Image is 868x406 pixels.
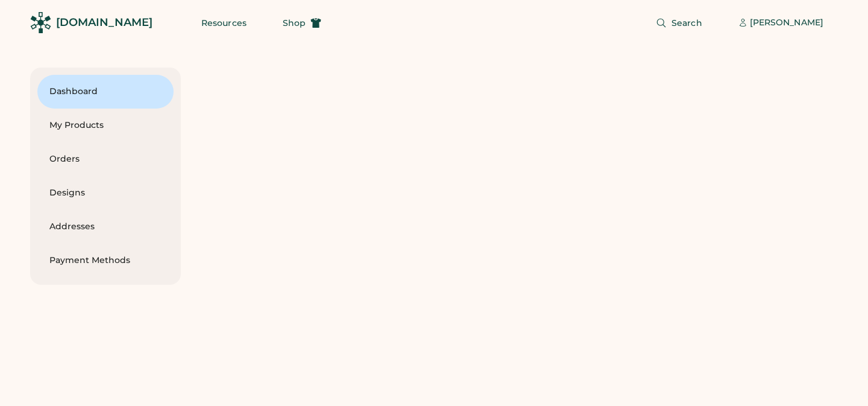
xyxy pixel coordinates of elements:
[671,19,702,27] span: Search
[49,187,162,199] div: Designs
[750,17,823,29] div: [PERSON_NAME]
[641,11,717,35] button: Search
[49,86,162,98] div: Dashboard
[49,255,162,267] div: Payment Methods
[30,12,51,33] img: Rendered Logo - Screens
[56,15,153,30] div: [DOMAIN_NAME]
[49,119,162,132] div: My Products
[187,11,261,35] button: Resources
[49,153,162,165] div: Orders
[283,19,306,27] span: Shop
[49,221,162,233] div: Addresses
[268,11,336,35] button: Shop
